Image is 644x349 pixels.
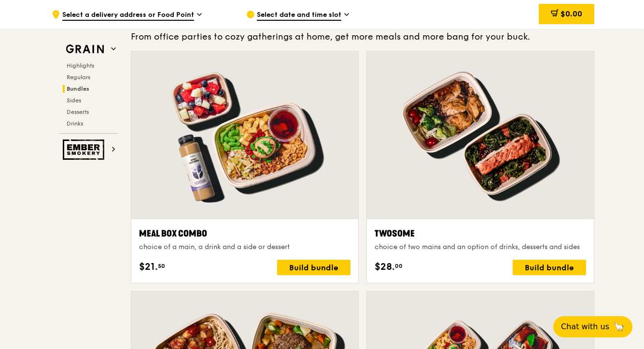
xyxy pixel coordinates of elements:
div: Build bundle [277,260,350,275]
div: Build bundle [513,260,586,275]
span: Drinks [67,120,83,127]
div: choice of a main, a drink and a side or dessert [139,242,350,252]
div: From office parties to cozy gatherings at home, get more meals and more bang for your buck. [131,30,594,43]
span: $28. [375,260,395,274]
span: 🦙 [613,321,625,333]
button: Chat with us🦙 [553,316,632,337]
span: Bundles [67,85,89,92]
span: Highlights [67,62,94,69]
span: Chat with us [561,321,609,333]
span: Desserts [67,109,89,115]
div: choice of two mains and an option of drinks, desserts and sides [375,242,586,252]
div: Twosome [375,227,586,240]
img: Ember Smokery web logo [63,140,107,160]
span: $21. [139,260,158,274]
span: Sides [67,97,81,104]
span: Select a delivery address or Food Point [62,10,194,21]
span: 00 [395,262,403,270]
span: Regulars [67,74,90,81]
span: $0.00 [560,9,582,18]
div: Meal Box Combo [139,227,350,240]
span: Select date and time slot [257,10,341,21]
img: Grain web logo [63,41,107,58]
span: 50 [158,262,165,270]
